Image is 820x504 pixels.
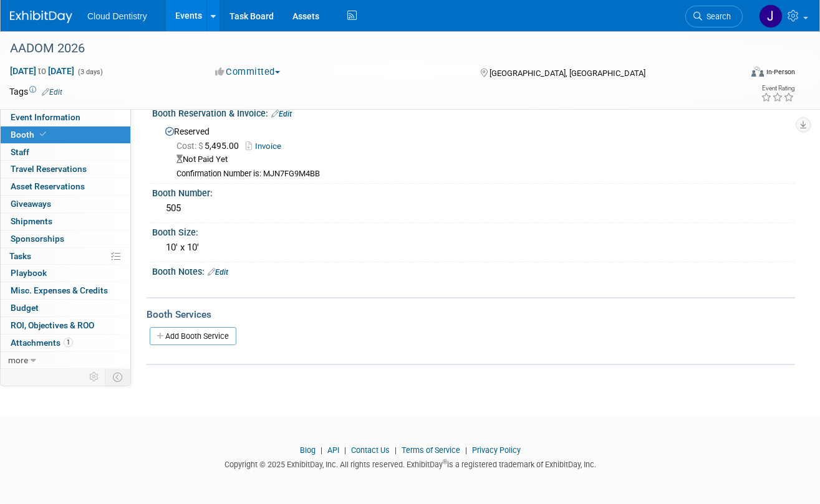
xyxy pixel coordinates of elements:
span: 5,495.00 [176,141,244,151]
span: Event Information [11,112,80,122]
a: Invoice [246,141,287,151]
div: Reserved [162,122,786,179]
a: Terms of Service [402,445,460,455]
span: | [341,445,349,455]
a: Edit [271,110,292,118]
button: Committed [211,65,285,78]
span: more [8,355,28,365]
a: Tasks [1,248,130,265]
span: Search [702,12,731,21]
div: Booth Size: [152,223,795,239]
a: Misc. Expenses & Credits [1,282,130,299]
a: Edit [42,88,62,97]
div: Booth Number: [152,184,795,199]
div: Booth Services [147,308,795,321]
span: | [317,445,326,455]
img: Format-Inperson.png [751,67,764,77]
span: (3 days) [77,68,103,76]
a: Playbook [1,265,130,282]
a: Add Booth Service [150,327,236,345]
span: [GEOGRAPHIC_DATA], [GEOGRAPHIC_DATA] [490,69,645,78]
span: ROI, Objectives & ROO [11,320,94,330]
span: Cost: $ [176,141,205,151]
div: AADOM 2026 [6,37,728,60]
td: Personalize Event Tab Strip [84,369,105,385]
i: Booth reservation complete [40,131,46,138]
a: more [1,352,130,369]
span: Tasks [9,251,31,261]
a: Event Information [1,109,130,126]
a: Shipments [1,213,130,230]
a: API [327,445,339,455]
div: In-Person [766,67,795,77]
span: Asset Reservations [11,181,85,191]
a: Budget [1,300,130,316]
a: Edit [208,268,228,277]
td: Toggle Event Tabs [105,369,131,385]
span: to [36,66,48,76]
div: Event Format [680,65,795,83]
a: Giveaways [1,196,130,212]
span: | [462,445,470,455]
sup: ® [443,459,447,465]
span: Budget [11,303,39,313]
div: Event Rating [761,85,794,92]
span: Playbook [11,268,47,278]
span: Cloud Dentistry [87,11,147,21]
span: Giveaways [11,199,51,209]
span: Attachments [11,338,73,348]
div: Confirmation Number is: MJN7FG9M4BB [176,169,786,179]
span: Shipments [11,216,52,226]
a: Search [685,6,743,27]
img: ExhibitDay [10,11,72,23]
a: Sponsorships [1,231,130,247]
div: 10' x 10' [162,238,786,257]
span: | [392,445,400,455]
a: Attachments1 [1,335,130,351]
td: Tags [9,85,62,98]
div: 505 [162,199,786,218]
span: Staff [11,147,29,157]
span: Booth [11,130,49,140]
a: Booth [1,126,130,143]
span: [DATE] [DATE] [9,65,75,77]
span: Travel Reservations [11,164,87,174]
span: 1 [64,338,73,347]
a: Asset Reservations [1,178,130,195]
img: Jessica Estrada [759,4,783,28]
div: Booth Notes: [152,262,795,278]
span: Misc. Expenses & Credits [11,285,108,295]
a: ROI, Objectives & ROO [1,317,130,334]
div: Booth Reservation & Invoice: [152,104,795,120]
a: Travel Reservations [1,161,130,178]
a: Staff [1,144,130,161]
div: Not Paid Yet [176,154,786,166]
a: Blog [300,445,316,455]
a: Privacy Policy [472,445,521,455]
span: Sponsorships [11,234,64,244]
a: Contact Us [351,445,390,455]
